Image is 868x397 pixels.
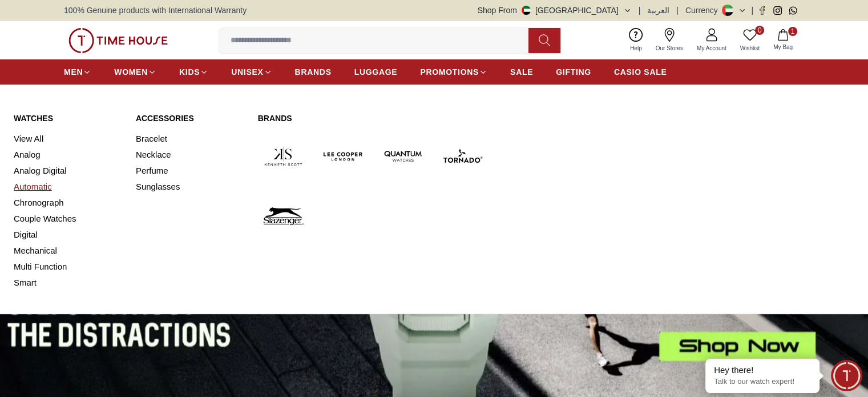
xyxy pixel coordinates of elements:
span: KIDS [179,66,200,78]
a: Whatsapp [789,6,797,15]
img: United Arab Emirates [522,6,531,15]
a: Perfume [136,163,244,179]
a: CASIO SALE [614,62,667,82]
img: Kenneth Scott [258,131,309,182]
img: Lee Cooper [318,131,369,182]
a: Digital [14,227,122,243]
span: 1 [788,27,797,36]
a: BRANDS [295,62,332,82]
span: My Bag [769,43,797,51]
a: GIFTING [556,62,591,82]
button: Shop From[GEOGRAPHIC_DATA] [478,5,632,16]
span: My Account [692,44,731,53]
img: Quantum [378,131,429,182]
span: WOMEN [114,66,148,78]
span: SALE [510,66,533,78]
a: View All [14,131,122,147]
img: Slazenger [258,191,309,242]
img: ... [68,28,168,53]
button: العربية [647,5,669,16]
a: UNISEX [231,62,272,82]
a: Multi Function [14,259,122,275]
img: Tornado [437,131,488,182]
p: Talk to our watch expert! [714,377,811,387]
div: Chat Widget [831,360,862,391]
a: Brands [258,113,488,124]
a: Automatic [14,179,122,195]
a: KIDS [179,62,208,82]
a: MEN [64,62,91,82]
a: Smart [14,275,122,291]
a: Accessories [136,113,244,124]
span: 100% Genuine products with International Warranty [64,5,247,16]
span: | [639,5,641,16]
a: SALE [510,62,533,82]
a: Help [623,26,649,55]
span: CASIO SALE [614,66,667,78]
div: Hey there! [714,364,811,376]
span: MEN [64,66,83,78]
span: Our Stores [651,44,688,53]
a: Watches [14,113,122,124]
span: PROMOTIONS [420,66,479,78]
div: Currency [685,5,722,16]
span: UNISEX [231,66,263,78]
span: Wishlist [736,44,764,53]
a: Our Stores [649,26,690,55]
span: BRANDS [295,66,332,78]
a: Chronograph [14,195,122,211]
a: Necklace [136,147,244,163]
a: 0Wishlist [733,26,766,55]
a: WOMEN [114,62,156,82]
a: Couple Watches [14,211,122,227]
a: LUGGAGE [354,62,398,82]
span: GIFTING [556,66,591,78]
a: Analog [14,147,122,163]
button: 1My Bag [766,27,800,54]
span: LUGGAGE [354,66,398,78]
span: | [676,5,679,16]
a: PROMOTIONS [420,62,487,82]
span: 0 [755,26,764,35]
a: Analog Digital [14,163,122,179]
a: Mechanical [14,243,122,259]
a: Facebook [758,6,766,15]
a: Sunglasses [136,179,244,195]
span: | [751,5,753,16]
a: Bracelet [136,131,244,147]
a: Instagram [773,6,782,15]
span: Help [625,44,647,53]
